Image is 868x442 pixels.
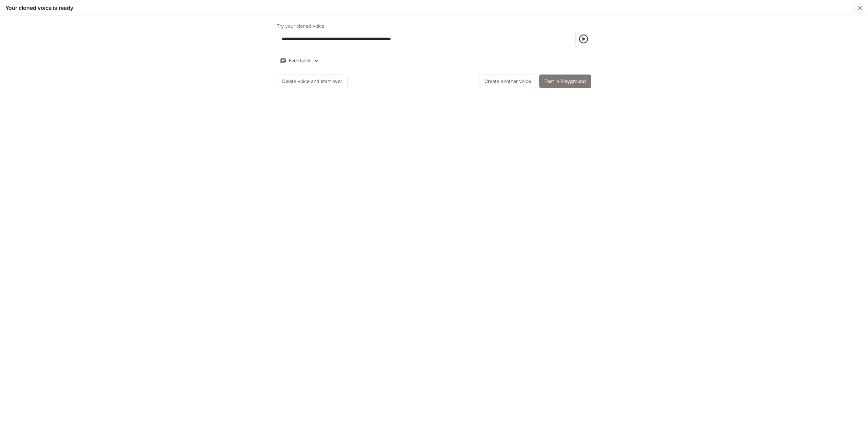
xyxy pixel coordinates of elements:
[277,75,348,88] button: Delete voice and start over
[539,75,591,88] button: Test in Playground
[479,75,536,88] button: Create another voice
[5,4,73,12] h5: Your cloned voice is ready
[277,55,323,66] button: Feedback
[277,24,324,28] p: Try your cloned voice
